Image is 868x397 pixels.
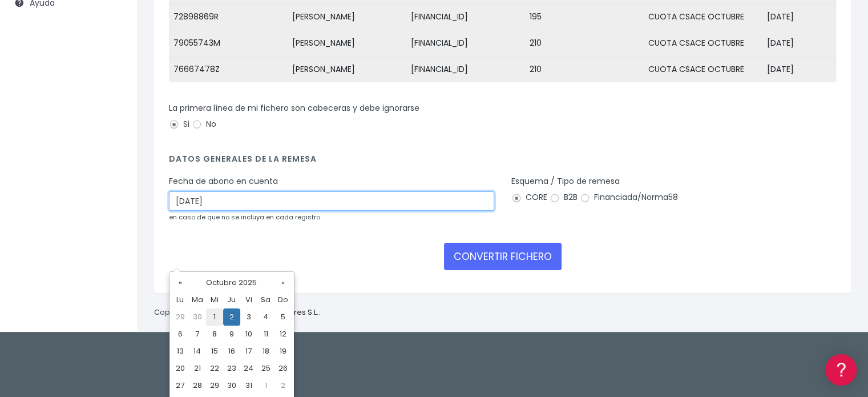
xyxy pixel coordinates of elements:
div: Información general [11,79,217,90]
td: 6 [172,326,189,343]
td: 210 [525,30,644,57]
a: POWERED BY ENCHANT [157,329,220,340]
td: [FINANCIAL_ID] [406,57,525,83]
label: Financiada/Norma58 [580,191,678,203]
td: 8 [206,326,223,343]
td: 4 [257,308,274,326]
a: Formatos [11,145,217,162]
td: [PERSON_NAME] [288,30,406,57]
td: 76667478Z [169,57,288,83]
td: [FINANCIAL_ID] [406,30,525,57]
td: 24 [240,360,257,377]
td: 20 [172,360,189,377]
td: 79055743M [169,30,288,57]
p: Copyright © 2025 . [154,307,320,319]
div: Convertir ficheros [11,126,217,137]
td: 18 [257,343,274,360]
td: 9 [223,326,240,343]
button: CONVERTIR FICHERO [444,243,562,270]
td: 25 [257,360,274,377]
th: Lu [172,291,189,308]
a: API [11,292,217,310]
td: 15 [206,343,223,360]
td: [PERSON_NAME] [288,4,406,30]
td: CUOTA CSACE OCTUBRE [644,30,762,57]
td: 12 [274,326,292,343]
td: 195 [525,4,644,30]
a: Videotutoriales [11,180,217,198]
td: 28 [189,377,206,394]
label: Esquema / Tipo de remesa [511,175,620,187]
label: CORE [511,191,547,203]
a: Problemas habituales [11,162,217,180]
td: 5 [274,308,292,326]
td: 29 [172,308,189,326]
td: 1 [206,308,223,326]
th: » [274,274,292,291]
td: 23 [223,360,240,377]
small: en caso de que no se incluya en cada registro [169,212,320,222]
label: Si [169,118,189,130]
th: Octubre 2025 [189,274,274,291]
label: No [192,118,216,130]
td: 26 [274,360,292,377]
a: General [11,245,217,263]
td: CUOTA CSACE OCTUBRE [644,4,762,30]
th: Ju [223,291,240,308]
td: 29 [206,377,223,394]
td: 7 [189,326,206,343]
th: « [172,274,189,291]
td: [FINANCIAL_ID] [406,4,525,30]
td: 13 [172,343,189,360]
td: 72898869R [169,4,288,30]
a: Información general [11,97,217,115]
td: 10 [240,326,257,343]
td: 210 [525,57,644,83]
td: 16 [223,343,240,360]
h4: Datos generales de la remesa [169,154,836,170]
td: CUOTA CSACE OCTUBRE [644,57,762,83]
td: 14 [189,343,206,360]
label: B2B [550,191,578,203]
td: 31 [240,377,257,394]
td: 30 [189,308,206,326]
td: 22 [206,360,223,377]
td: 11 [257,326,274,343]
div: Programadores [11,274,217,285]
td: 1 [257,377,274,394]
td: 30 [223,377,240,394]
td: 21 [189,360,206,377]
th: Do [274,291,292,308]
th: Sa [257,291,274,308]
th: Vi [240,291,257,308]
td: [PERSON_NAME] [288,57,406,83]
th: Mi [206,291,223,308]
td: 3 [240,308,257,326]
a: Perfiles de empresas [11,198,217,215]
label: Fecha de abono en cuenta [169,175,278,187]
div: Facturación [11,227,217,238]
td: 2 [274,377,292,394]
button: Contáctanos [11,306,217,326]
th: Ma [189,291,206,308]
label: La primera línea de mi fichero son cabeceras y debe ignorarse [169,102,419,114]
td: 19 [274,343,292,360]
td: 27 [172,377,189,394]
td: 2 [223,308,240,326]
td: 17 [240,343,257,360]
